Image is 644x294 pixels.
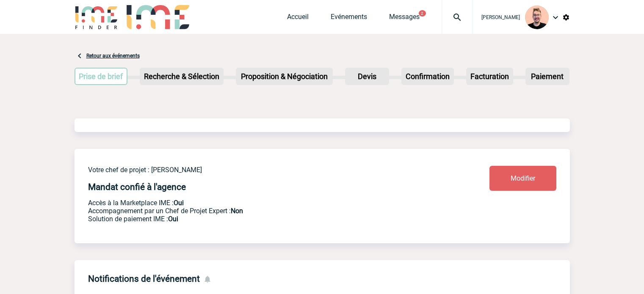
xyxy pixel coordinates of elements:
[88,182,186,192] h4: Mandat confié à l'agence
[331,13,367,25] a: Evénements
[511,174,535,182] span: Modifier
[75,5,119,29] img: IME-Finder
[237,69,332,84] p: Proposition & Négociation
[86,53,140,59] a: Retour aux événements
[389,13,420,25] a: Messages
[287,13,309,25] a: Accueil
[481,14,520,20] span: [PERSON_NAME]
[174,199,184,207] b: Oui
[231,207,243,215] b: Non
[88,215,439,223] p: Conformité aux process achat client, Prise en charge de la facturation, Mutualisation de plusieur...
[168,215,178,223] b: Oui
[75,69,127,84] p: Prise de brief
[526,69,569,84] p: Paiement
[141,69,223,84] p: Recherche & Sélection
[419,10,426,16] button: 2
[88,274,200,284] h4: Notifications de l'événement
[88,207,439,215] p: Prestation payante
[402,69,453,84] p: Confirmation
[346,69,388,84] p: Devis
[525,5,549,29] img: 129741-1.png
[88,166,439,174] p: Votre chef de projet : [PERSON_NAME]
[467,69,512,84] p: Facturation
[88,199,439,207] p: Accès à la Marketplace IME :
